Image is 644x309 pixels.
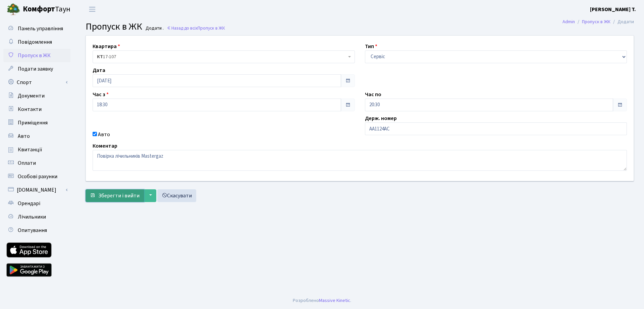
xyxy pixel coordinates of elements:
[3,156,70,170] a: Оплати
[98,192,140,199] span: Зберегти і вийти
[18,65,53,73] span: Подати заявку
[552,15,644,29] nav: breadcrumb
[93,142,117,150] label: Коментар
[365,122,627,135] input: AA0001AA
[98,130,110,139] label: Авто
[97,53,346,60] span: <b>КТ</b>&nbsp;&nbsp;&nbsp;&nbsp;17-107
[3,103,70,116] a: Контакти
[3,197,70,210] a: Орендарі
[3,35,70,49] a: Повідомлення
[3,116,70,129] a: Приміщення
[93,66,105,74] label: Дата
[3,129,70,143] a: Авто
[93,50,355,63] span: <b>КТ</b>&nbsp;&nbsp;&nbsp;&nbsp;17-107
[23,4,70,15] span: Таун
[18,52,51,59] span: Пропуск в ЖК
[18,173,57,180] span: Особові рахунки
[3,49,70,62] a: Пропуск в ЖК
[86,20,142,33] span: Пропуск в ЖК
[582,18,610,25] a: Пропуск в ЖК
[3,62,70,76] a: Подати заявку
[93,42,120,50] label: Квартира
[144,26,164,31] small: Додати .
[3,183,70,197] a: [DOMAIN_NAME]
[18,146,42,153] span: Квитанції
[3,22,70,35] a: Панель управління
[365,114,397,122] label: Держ. номер
[562,18,575,25] a: Admin
[590,5,636,13] a: [PERSON_NAME] Т.
[18,25,63,32] span: Панель управління
[18,92,45,100] span: Документи
[84,4,101,15] button: Переключити навігацію
[18,159,36,167] span: Оплати
[18,38,52,46] span: Повідомлення
[293,297,351,304] div: Розроблено .
[18,200,40,207] span: Орендарі
[3,89,70,103] a: Документи
[365,42,377,50] label: Тип
[167,25,225,31] a: Назад до всіхПропуск в ЖК
[18,119,48,126] span: Приміщення
[198,25,225,31] span: Пропуск в ЖК
[157,189,196,202] a: Скасувати
[610,18,634,26] li: Додати
[7,3,20,16] img: logo.png
[3,143,70,156] a: Квитанції
[93,90,109,99] label: Час з
[97,53,103,60] b: КТ
[86,189,144,202] button: Зберегти і вийти
[3,210,70,224] a: Лічильники
[18,106,42,113] span: Контакти
[365,90,381,99] label: Час по
[18,227,47,234] span: Опитування
[3,224,70,237] a: Опитування
[18,132,30,140] span: Авто
[23,4,55,14] b: Комфорт
[319,297,350,304] a: Massive Kinetic
[3,76,70,89] a: Спорт
[18,213,46,221] span: Лічильники
[3,170,70,183] a: Особові рахунки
